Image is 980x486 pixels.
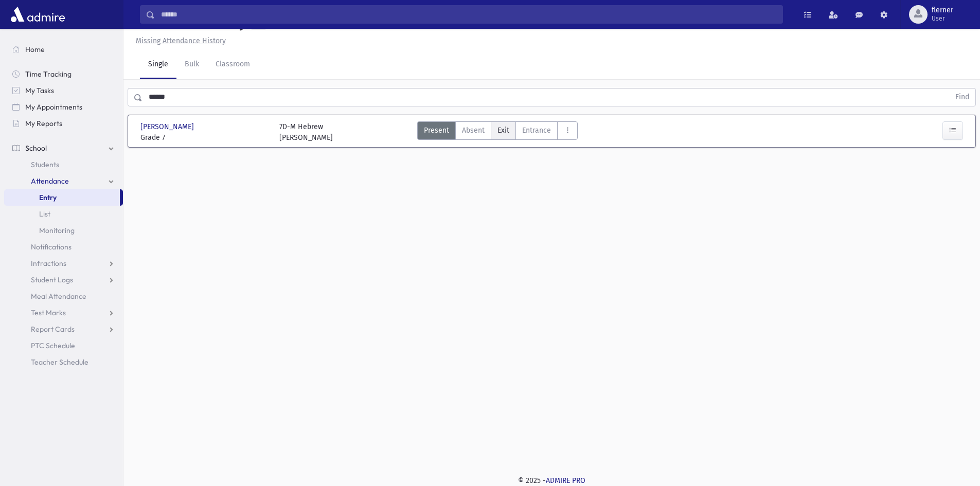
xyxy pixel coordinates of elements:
a: School [4,140,123,156]
a: Entry [4,189,120,206]
a: Report Cards [4,321,123,337]
img: AdmirePro [8,4,67,25]
span: Attendance [31,176,69,186]
a: Student Logs [4,272,123,288]
a: Missing Attendance History [132,37,226,45]
a: PTC Schedule [4,337,123,354]
span: Monitoring [39,226,75,235]
a: Infractions [4,255,123,272]
span: Exit [497,125,509,136]
a: Attendance [4,173,123,189]
a: My Appointments [4,99,123,115]
a: Classroom [207,50,258,79]
a: Bulk [176,50,207,79]
a: Test Marks [4,304,123,321]
button: Find [949,88,975,106]
span: My Tasks [25,86,54,95]
a: Teacher Schedule [4,354,123,370]
span: Home [25,45,45,54]
a: Single [140,50,176,79]
a: Notifications [4,239,123,255]
span: Time Tracking [25,69,72,79]
span: My Reports [25,119,62,128]
span: Notifications [31,242,72,251]
input: Search [155,5,782,24]
span: Infractions [31,259,66,268]
a: Students [4,156,123,173]
span: PTC Schedule [31,341,75,350]
div: 7D-M Hebrew [PERSON_NAME] [279,121,333,143]
a: My Reports [4,115,123,132]
span: Present [424,125,449,136]
a: Meal Attendance [4,288,123,304]
a: Monitoring [4,222,123,239]
span: [PERSON_NAME] [140,121,196,132]
a: Time Tracking [4,66,123,82]
span: Test Marks [31,308,66,317]
span: User [932,14,953,23]
a: My Tasks [4,82,123,99]
span: flerner [932,6,953,14]
span: Absent [462,125,485,136]
span: Report Cards [31,325,75,334]
u: Missing Attendance History [136,37,226,45]
a: List [4,206,123,222]
div: © 2025 - [140,475,964,486]
span: School [25,143,47,153]
span: Entrance [522,125,551,136]
span: Meal Attendance [31,292,86,301]
span: My Appointments [25,102,82,112]
span: Entry [39,193,57,202]
span: Grade 7 [140,132,269,143]
span: List [39,209,50,219]
span: Students [31,160,59,169]
span: Student Logs [31,275,73,284]
a: Home [4,41,123,58]
div: AttTypes [417,121,578,143]
span: Teacher Schedule [31,357,88,367]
